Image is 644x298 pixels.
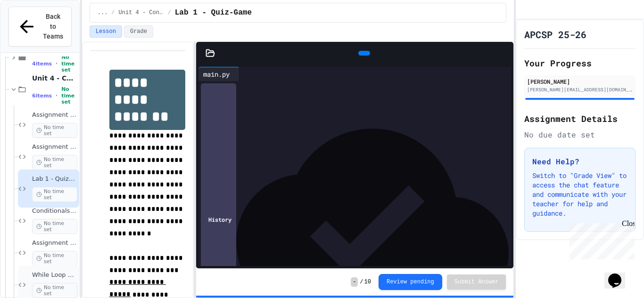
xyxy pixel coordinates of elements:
span: 6 items [32,93,52,99]
span: Lab 1 - Quiz-Game [32,175,77,183]
p: Switch to "Grade View" to access the chat feature and communicate with your teacher for help and ... [532,171,627,218]
div: Chat with us now!Close [4,4,65,60]
span: / [168,9,171,16]
span: • [56,92,58,99]
iframe: chat widget [604,260,635,289]
button: Grade [124,25,153,38]
span: Submit Answer [454,278,499,286]
span: 4 items [32,61,52,67]
span: Unit 4 - Control Structures [119,9,164,16]
button: Back to Teams [8,7,72,47]
span: / [360,278,363,286]
span: Lab 1 - Quiz-Game [175,7,252,18]
span: / [111,9,115,16]
h3: Need Help? [532,156,627,167]
div: [PERSON_NAME] [527,77,633,86]
span: While Loop Coding Challenges (In-Class) [32,271,77,279]
div: [PERSON_NAME][EMAIL_ADDRESS][DOMAIN_NAME] [527,86,633,93]
span: Assignment 6 - Discount Calculator [32,143,77,151]
div: No due date set [524,129,636,140]
button: Review pending [379,274,442,290]
span: No time set [32,283,77,298]
h2: Your Progress [524,56,636,70]
span: Assignment 7 - Number Guesser [32,239,77,247]
span: • [56,60,58,67]
button: Lesson [90,25,122,38]
span: Unit 4 - Control Structures [32,74,77,82]
span: Conditionals Bingo [32,207,77,215]
span: No time set [32,123,77,138]
span: No time set [32,155,77,170]
span: No time set [61,54,77,73]
span: Back to Teams [42,12,64,41]
span: No time set [32,219,77,234]
span: No time set [32,187,77,202]
h2: Assignment Details [524,112,636,125]
span: Assignment 5 - Booleans [32,111,77,119]
span: - [351,277,358,287]
span: 10 [364,278,371,286]
h1: APCSP 25-26 [524,28,586,41]
span: No time set [61,86,77,105]
div: main.py [198,67,239,81]
div: main.py [198,69,234,79]
span: ... [98,9,108,16]
button: Submit Answer [447,274,506,290]
span: No time set [32,251,77,266]
iframe: chat widget [566,219,635,259]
